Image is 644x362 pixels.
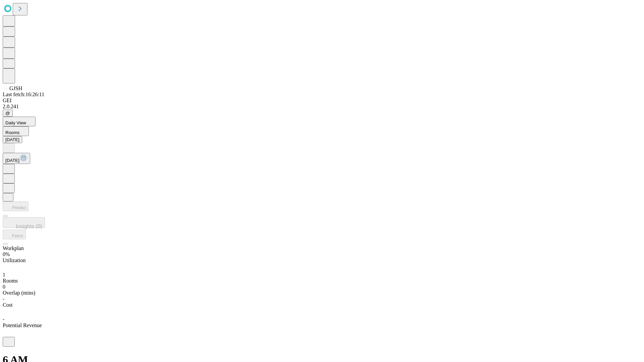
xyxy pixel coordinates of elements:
div: 2.0.241 [3,104,641,110]
button: [DATE] [3,153,30,164]
div: GEI [3,98,641,104]
span: 0 [3,284,5,290]
button: Rooms [3,126,29,136]
span: [DATE] [5,158,19,163]
span: Potential Revenue [3,322,42,328]
span: - [3,316,4,322]
button: Fetch [3,230,26,239]
span: Utilization [3,257,25,263]
span: 1 [3,272,5,278]
span: Daily View [5,120,26,125]
button: Predict [3,201,29,211]
span: Overlap (mins) [3,290,35,296]
span: 0% [3,251,10,257]
button: @ [3,110,13,117]
span: Insights (0) [16,224,42,229]
button: [DATE] [3,136,22,143]
span: Rooms [5,130,19,135]
button: Daily View [3,117,36,126]
span: @ [5,111,10,116]
span: Cost [3,302,12,308]
span: Rooms [3,278,18,284]
span: Workplan [3,245,24,251]
span: GJSH [9,85,22,91]
span: - [3,296,4,302]
span: Last fetch: 16:26:11 [3,92,44,97]
button: Insights (0) [3,217,45,228]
